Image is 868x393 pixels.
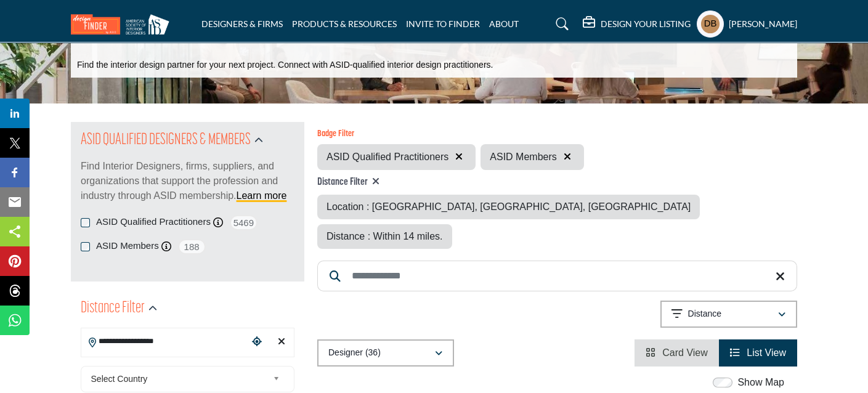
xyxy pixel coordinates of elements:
li: List View [719,339,797,367]
p: Distance [688,308,721,320]
span: 188 [178,239,206,254]
a: View List [730,347,786,358]
div: Choose your current location [248,329,266,355]
p: Find Interior Designers, firms, suppliers, and organizations that support the profession and indu... [81,159,294,203]
span: Select Country [91,371,269,386]
p: Find the interior design partner for your next project. Connect with ASID-qualified interior desi... [77,59,493,71]
button: Distance [660,301,797,328]
span: Card View [662,347,708,358]
input: ASID Members checkbox [81,242,90,251]
h4: Distance Filter [317,176,797,188]
div: DESIGN YOUR LISTING [583,17,691,31]
h2: ASID QUALIFIED DESIGNERS & MEMBERS [81,129,251,152]
label: Show Map [737,375,784,390]
h6: Badge Filter [317,129,584,140]
li: Card View [635,339,719,367]
span: List View [747,347,786,358]
h5: [PERSON_NAME] [729,18,797,30]
span: ASID Qualified Practitioners [327,150,448,164]
input: Search Location [81,330,248,354]
a: ABOUT [489,18,519,29]
div: Clear search location [272,329,291,355]
span: Distance : Within 14 miles. [327,231,443,241]
input: Search Keyword [317,261,797,291]
button: Show hide supplier dropdown [697,10,724,38]
a: DESIGNERS & FIRMS [201,18,283,29]
a: PRODUCTS & RESOURCES [292,18,397,29]
span: ASID Members [490,150,556,164]
a: Learn more [237,190,287,201]
a: View Card [646,347,708,358]
p: Designer (36) [328,347,381,359]
h5: DESIGN YOUR LISTING [601,18,691,30]
span: Location : [GEOGRAPHIC_DATA], [GEOGRAPHIC_DATA], [GEOGRAPHIC_DATA] [327,201,691,212]
span: 5469 [230,215,258,230]
label: ASID Qualified Practitioners [96,215,211,229]
a: Search [544,14,577,34]
a: INVITE TO FINDER [406,18,480,29]
label: ASID Members [96,239,159,253]
h2: Distance Filter [81,298,145,320]
img: Site Logo [71,14,176,34]
input: Selected ASID Qualified Practitioners checkbox [81,218,90,227]
button: Designer (36) [317,339,454,367]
